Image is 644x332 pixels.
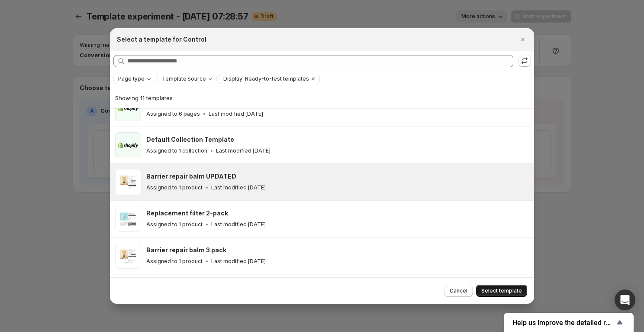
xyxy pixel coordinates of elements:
[615,290,635,310] div: Open Intercom Messenger
[115,132,141,158] img: Default Collection Template
[158,74,216,84] button: Template source
[444,285,473,297] button: Cancel
[146,135,234,144] h3: Default Collection Template
[146,221,203,228] p: Assigned to 1 product
[512,319,615,327] span: Help us improve the detailed report for A/B campaigns
[117,35,206,44] h2: Select a template for Control
[219,74,309,84] button: Display: Ready-to-test templates
[118,75,145,82] span: Page type
[211,258,266,265] p: Last modified [DATE]
[450,287,467,294] span: Cancel
[309,74,318,84] button: Clear
[481,287,522,294] span: Select template
[223,75,309,82] span: Display: Ready-to-test templates
[146,172,236,181] h3: Barrier repair balm UPDATED
[146,258,203,265] p: Assigned to 1 product
[162,75,206,82] span: Template source
[209,111,263,117] p: Last modified [DATE]
[146,184,203,191] p: Assigned to 1 product
[114,74,155,84] button: Page type
[211,221,266,228] p: Last modified [DATE]
[517,33,529,46] button: Close
[115,94,173,101] span: Showing 11 templates
[146,147,207,154] p: Assigned to 1 collection
[146,246,226,254] h3: Barrier repair balm 3 pack
[211,184,266,191] p: Last modified [DATE]
[512,317,625,328] button: Show survey - Help us improve the detailed report for A/B campaigns
[476,285,527,297] button: Select template
[216,147,270,154] p: Last modified [DATE]
[146,209,228,218] h3: Replacement filter 2-pack
[146,111,200,117] p: Assigned to 6 pages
